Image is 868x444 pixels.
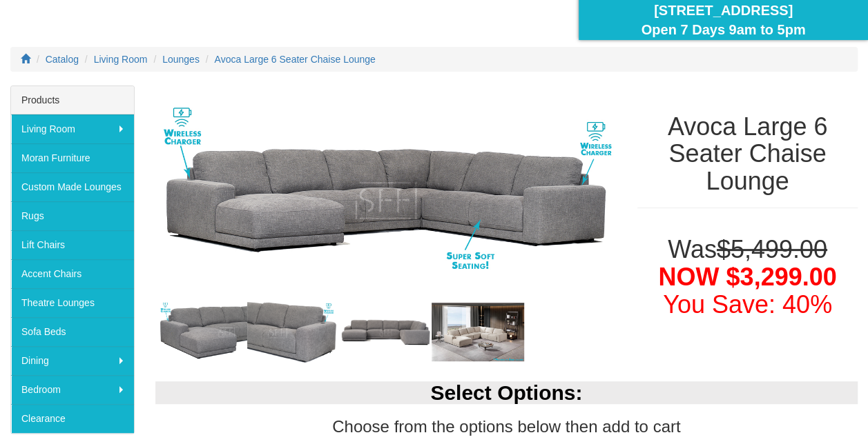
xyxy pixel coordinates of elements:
[11,288,134,317] a: Theatre Lounges
[11,317,134,346] a: Sofa Beds
[11,172,134,201] a: Custom Made Lounges
[663,290,832,319] font: You Save: 40%
[637,236,858,318] h1: Was
[717,235,827,263] del: $5,499.00
[11,114,134,143] a: Living Room
[162,54,200,65] a: Lounges
[637,113,858,195] h1: Avoca Large 6 Seater Chaise Lounge
[11,375,134,404] a: Bedroom
[11,143,134,172] a: Moran Furniture
[94,54,148,65] a: Living Room
[658,263,836,291] span: NOW $3,299.00
[11,201,134,230] a: Rugs
[46,54,79,65] a: Catalog
[11,230,134,259] a: Lift Chairs
[11,346,134,375] a: Dining
[215,54,376,65] a: Avoca Large 6 Seater Chaise Lounge
[11,86,134,114] div: Products
[11,259,134,288] a: Accent Chairs
[430,381,582,404] b: Select Options:
[155,418,858,436] h3: Choose from the options below then add to cart
[11,404,134,433] a: Clearance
